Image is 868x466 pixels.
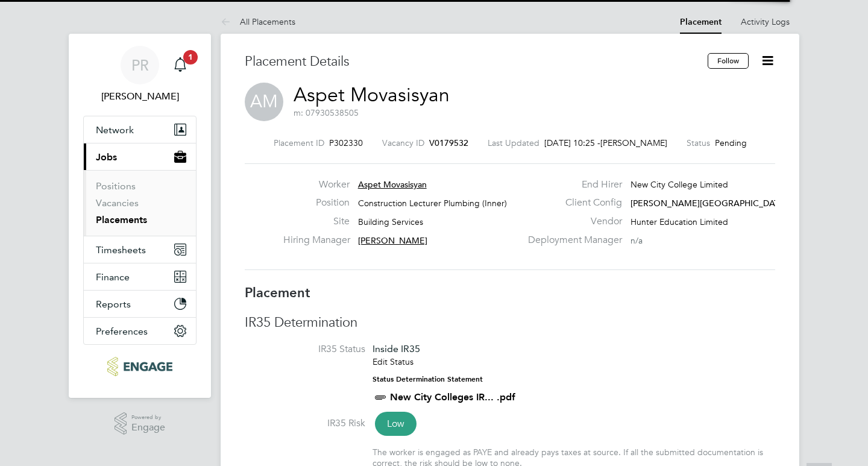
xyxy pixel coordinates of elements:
span: Pending [715,137,747,148]
a: Placements [96,214,147,225]
span: Jobs [96,151,117,163]
span: [DATE] 10:25 - [544,137,600,148]
a: Go to home page [83,357,197,376]
button: Finance [84,263,196,290]
button: Preferences [84,318,196,344]
a: Activity Logs [741,16,790,27]
span: Hunter Education Limited [631,216,728,227]
span: Preferences [96,326,148,337]
span: PR [131,57,149,73]
a: Positions [96,180,136,192]
a: Edit Status [373,356,414,367]
a: Placement [680,17,722,27]
span: m: 07930538505 [294,107,359,118]
label: Client Config [521,197,622,209]
span: Engage [131,423,165,433]
button: Reports [84,291,196,317]
div: Jobs [84,170,196,236]
label: IR35 Status [245,343,365,356]
span: Construction Lecturer Plumbing (Inner) [358,198,507,209]
a: Powered byEngage [115,412,166,435]
span: Network [96,124,134,136]
label: Vacancy ID [382,137,424,148]
b: Placement [245,285,310,301]
button: Follow [708,53,749,69]
span: P302330 [329,137,363,148]
span: Low [375,412,417,436]
label: IR35 Risk [245,417,365,430]
a: 1 [168,46,192,84]
label: End Hirer [521,178,622,191]
span: 1 [183,50,198,65]
a: PR[PERSON_NAME] [83,46,197,104]
label: Worker [283,178,350,191]
nav: Main navigation [69,34,211,398]
span: n/a [631,235,643,246]
span: AM [245,83,283,121]
label: Vendor [521,215,622,228]
span: Powered by [131,412,165,423]
label: Site [283,215,350,228]
span: Pallvi Raghvani [83,89,197,104]
span: [PERSON_NAME][GEOGRAPHIC_DATA] [631,198,787,209]
label: Status [687,137,710,148]
span: [PERSON_NAME] [358,235,427,246]
span: Reports [96,298,131,310]
img: ncclondon-logo-retina.png [107,357,172,376]
label: Hiring Manager [283,234,350,247]
span: V0179532 [429,137,468,148]
span: Finance [96,271,130,283]
span: New City College Limited [631,179,728,190]
h3: Placement Details [245,53,699,71]
button: Timesheets [84,236,196,263]
label: Placement ID [274,137,324,148]
span: [PERSON_NAME] [600,137,667,148]
a: Vacancies [96,197,139,209]
label: Deployment Manager [521,234,622,247]
button: Network [84,116,196,143]
span: Inside IR35 [373,343,420,354]
strong: Status Determination Statement [373,375,483,383]
label: Position [283,197,350,209]
span: Timesheets [96,244,146,256]
h3: IR35 Determination [245,314,775,332]
span: Aspet Movasisyan [358,179,427,190]
a: Aspet Movasisyan [294,83,450,107]
button: Jobs [84,143,196,170]
a: All Placements [221,16,295,27]
span: Building Services [358,216,423,227]
a: New City Colleges IR... .pdf [390,391,515,403]
label: Last Updated [488,137,539,148]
